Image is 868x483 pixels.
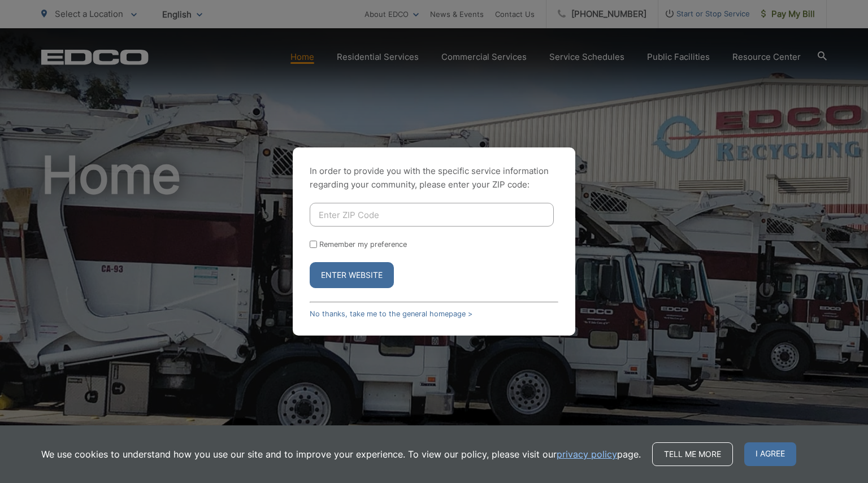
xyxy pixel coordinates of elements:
span: I agree [744,442,796,466]
button: Enter Website [310,262,394,288]
a: privacy policy [557,447,617,461]
p: We use cookies to understand how you use our site and to improve your experience. To view our pol... [41,447,641,461]
label: Remember my preference [319,240,407,249]
p: In order to provide you with the specific service information regarding your community, please en... [310,164,558,192]
a: No thanks, take me to the general homepage > [310,310,472,318]
input: Enter ZIP Code [310,203,554,227]
a: Tell me more [652,442,733,466]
